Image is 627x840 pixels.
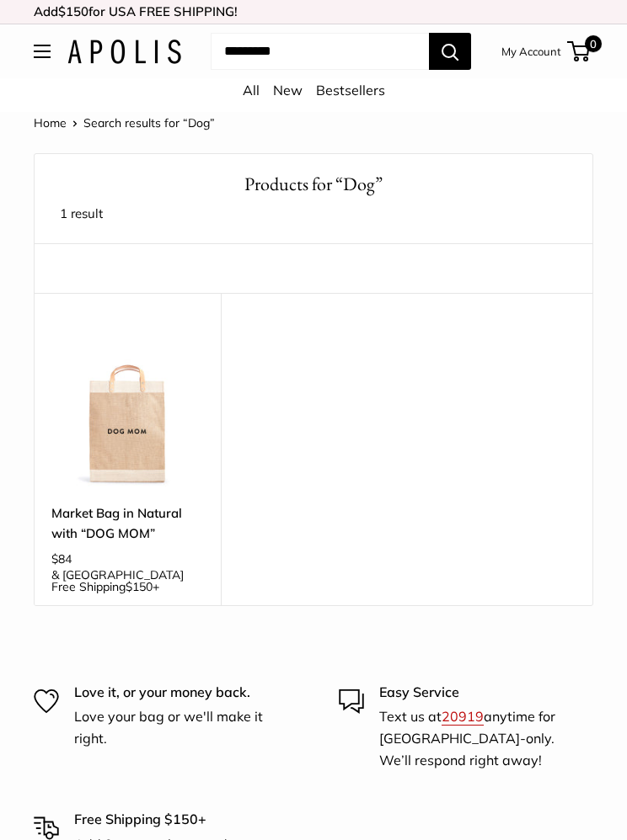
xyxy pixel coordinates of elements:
p: Text us at anytime for [GEOGRAPHIC_DATA]-only. We’ll respond right away! [379,706,576,771]
span: $150 [58,3,88,19]
input: Search... [211,33,429,70]
img: Apolis [67,40,181,64]
a: New [273,82,303,98]
p: Free Shipping $150+ [74,809,271,831]
nav: Breadcrumb [34,112,215,134]
span: Search results for “Dog” [83,115,215,130]
p: Love it, or your money back. [74,682,271,704]
img: Market Bag in Natural with “DOG MOM” [51,335,204,487]
p: Easy Service [379,682,576,704]
a: 0 [569,41,590,61]
span: 0 [585,35,602,52]
button: Open menu [34,45,51,58]
button: Search [429,33,471,70]
span: $84 [51,551,72,566]
a: All [243,82,260,98]
p: 1 result [60,202,567,226]
a: Market Bag in Natural with “DOG MOM” [51,503,204,543]
a: Home [34,115,67,130]
p: Love your bag or we'll make it right. [74,706,271,749]
a: Bestsellers [316,82,385,98]
span: $150 [126,579,153,594]
h1: Products for “Dog” [60,171,567,197]
span: & [GEOGRAPHIC_DATA] Free Shipping + [51,569,204,593]
a: Market Bag in Natural with “DOG MOM”Market Bag in Natural with “DOG MOM” [51,335,204,487]
a: My Account [501,41,561,61]
a: 20919 [442,708,484,725]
